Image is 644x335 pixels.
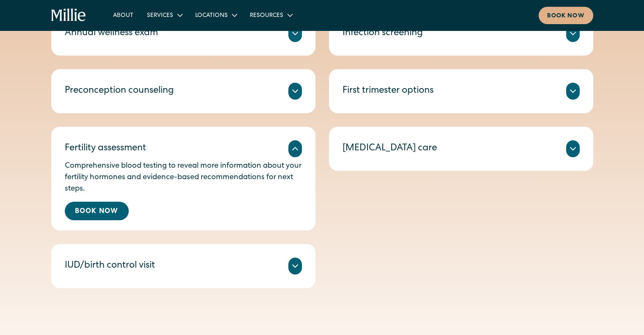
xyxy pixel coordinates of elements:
[147,11,173,20] div: Services
[195,11,228,20] div: Locations
[188,8,243,22] div: Locations
[250,11,283,20] div: Resources
[140,8,188,22] div: Services
[65,202,129,220] a: Book Now
[65,142,146,156] div: Fertility assessment
[243,8,299,22] div: Resources
[65,161,302,195] p: Comprehensive blood testing to reveal more information about your fertility hormones and evidence...
[65,259,155,273] div: IUD/birth control visit
[106,8,140,22] a: About
[547,12,585,21] div: Book now
[343,27,423,41] div: Infection screening
[539,7,593,24] a: Book now
[51,8,86,22] a: home
[65,27,158,41] div: Annual wellness exam
[65,84,174,98] div: Preconception counseling
[343,84,434,98] div: First trimester options
[343,142,437,156] div: [MEDICAL_DATA] care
